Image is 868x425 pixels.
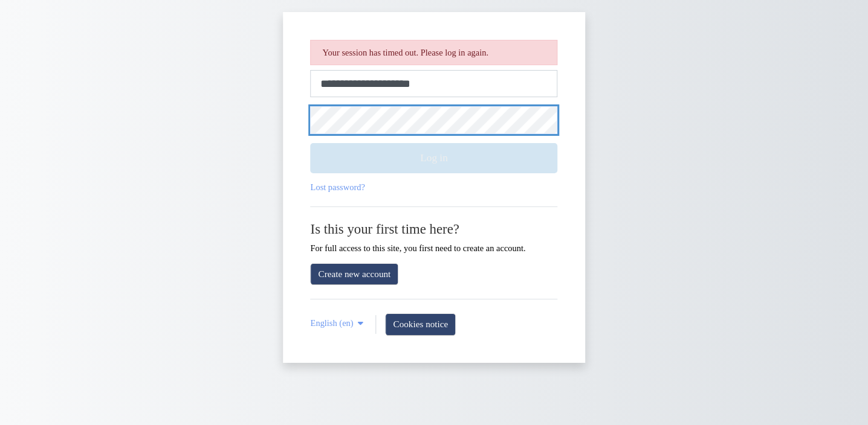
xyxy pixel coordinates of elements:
button: Cookies notice [386,313,456,336]
h2: Is this your first time here? [311,221,558,237]
div: Your session has timed out. Please log in again. [311,40,558,65]
button: Log in [311,143,558,173]
a: Create new account [311,263,399,286]
div: For full access to this site, you first need to create an account. [311,221,558,254]
a: English ‎(en)‎ [311,318,367,328]
a: Lost password? [311,182,365,192]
